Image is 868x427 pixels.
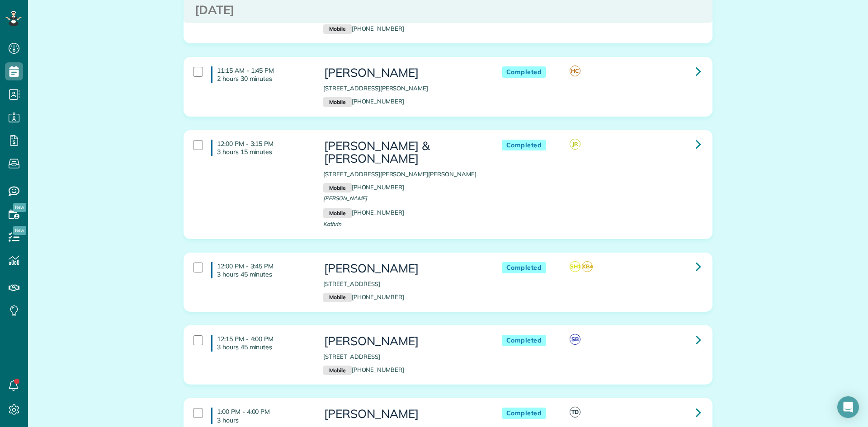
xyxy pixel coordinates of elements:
h3: [PERSON_NAME] [323,335,483,348]
small: Mobile [323,293,351,303]
span: Completed [502,408,547,419]
small: Mobile [323,208,351,218]
h3: [DATE] [195,4,701,17]
h4: 12:00 PM - 3:45 PM [211,262,310,278]
p: 2 hours 30 minutes [217,75,310,83]
h3: [PERSON_NAME] [323,262,483,275]
p: 3 hours 15 minutes [217,148,310,156]
h4: 1:00 PM - 4:00 PM [211,408,310,424]
p: 3 hours 45 minutes [217,343,310,351]
p: [STREET_ADDRESS][PERSON_NAME] [323,84,483,93]
small: Mobile [323,366,351,375]
span: Completed [502,262,547,273]
span: Kathrin [323,221,341,227]
a: Mobile[PHONE_NUMBER] [323,98,404,105]
h3: [PERSON_NAME] [323,408,483,421]
span: SH1 [570,261,580,272]
span: [PERSON_NAME] [323,195,367,202]
span: Completed [502,140,547,151]
span: JR [570,139,580,150]
span: New [13,226,26,235]
span: SB [570,334,580,345]
small: Mobile [323,183,351,193]
p: 3 hours 45 minutes [217,270,310,278]
h3: [PERSON_NAME] & [PERSON_NAME] [323,140,483,165]
p: [STREET_ADDRESS] [323,352,483,361]
h4: 11:15 AM - 1:45 PM [211,66,310,83]
h4: 12:00 PM - 3:15 PM [211,140,310,156]
div: Open Intercom Messenger [837,396,859,418]
p: 3 hours [217,416,310,424]
a: Mobile[PHONE_NUMBER] [323,25,404,32]
a: Mobile[PHONE_NUMBER] [323,366,404,373]
small: Mobile [323,24,351,34]
small: Mobile [323,97,351,107]
p: [STREET_ADDRESS][PERSON_NAME][PERSON_NAME] [323,170,483,178]
h3: [PERSON_NAME] [323,66,483,80]
span: New [13,203,26,212]
span: Completed [502,335,547,346]
h4: 12:15 PM - 4:00 PM [211,335,310,351]
a: Mobile[PHONE_NUMBER] [323,293,404,300]
span: KB4 [582,261,593,272]
p: [STREET_ADDRESS] [323,280,483,288]
span: HC [570,66,580,76]
a: Mobile[PHONE_NUMBER] [323,183,404,191]
span: TD [570,407,580,418]
a: Mobile[PHONE_NUMBER] [323,209,404,216]
span: Completed [502,66,547,78]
